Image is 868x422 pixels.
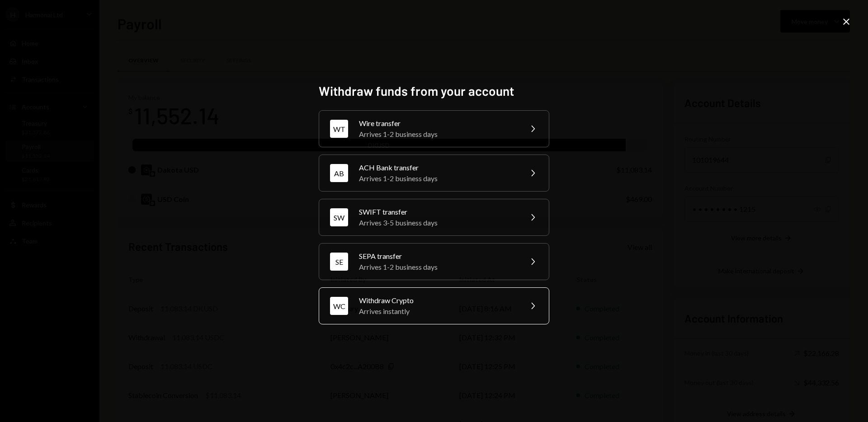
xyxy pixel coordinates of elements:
div: Arrives 1-2 business days [359,262,516,272]
div: Withdraw Crypto [359,295,516,306]
div: ACH Bank transfer [359,162,516,173]
div: Arrives instantly [359,306,516,317]
div: SE [330,253,348,271]
div: Arrives 3-5 business days [359,217,516,228]
div: Wire transfer [359,118,516,129]
div: WC [330,297,348,315]
div: WT [330,120,348,138]
div: Arrives 1-2 business days [359,129,516,140]
button: SESEPA transferArrives 1-2 business days [319,243,549,280]
div: SEPA transfer [359,251,516,262]
button: WCWithdraw CryptoArrives instantly [319,287,549,324]
div: SW [330,208,348,226]
button: ABACH Bank transferArrives 1-2 business days [319,155,549,192]
h2: Withdraw funds from your account [319,82,549,100]
div: SWIFT transfer [359,206,516,217]
button: SWSWIFT transferArrives 3-5 business days [319,199,549,236]
div: Arrives 1-2 business days [359,173,516,184]
div: AB [330,164,348,182]
button: WTWire transferArrives 1-2 business days [319,110,549,147]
